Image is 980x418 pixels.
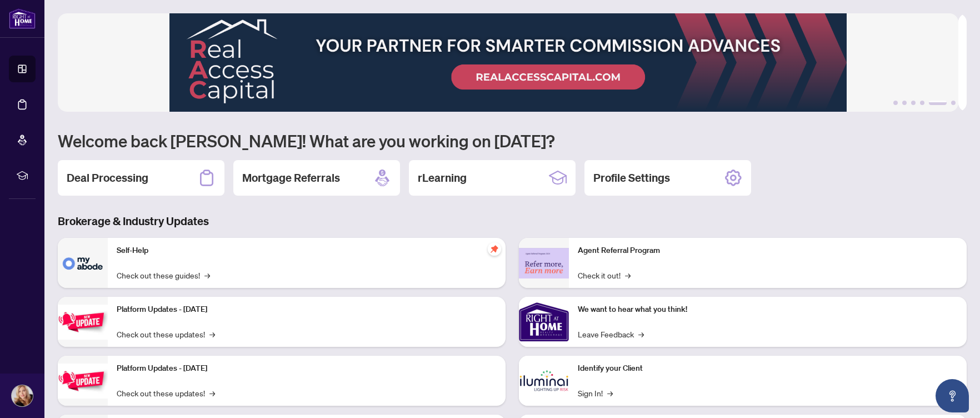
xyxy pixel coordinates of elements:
a: Check out these updates!→ [117,387,215,399]
button: 6 [951,101,956,105]
button: 2 [902,101,907,105]
span: → [607,387,613,399]
p: Identify your Client [578,362,958,375]
img: Agent Referral Program [519,248,569,278]
span: → [625,269,631,281]
h1: Welcome back [PERSON_NAME]! What are you working on [DATE]? [58,130,967,151]
h2: Profile Settings [593,170,670,186]
button: 4 [920,101,924,105]
a: Leave Feedback→ [578,328,644,340]
button: 1 [893,101,898,105]
a: Sign In!→ [578,387,613,399]
p: We want to hear what you think! [578,303,958,316]
a: Check out these guides!→ [117,269,210,281]
a: Check it out!→ [578,269,631,281]
img: We want to hear what you think! [519,297,569,347]
img: Self-Help [58,238,108,288]
span: pushpin [488,242,501,256]
span: → [209,328,215,340]
h2: rLearning [418,170,467,186]
img: Profile Icon [12,385,33,406]
button: Open asap [936,379,969,412]
p: Agent Referral Program [578,245,958,257]
img: Identify your Client [519,356,569,406]
button: 3 [911,101,916,105]
img: Slide 4 [58,13,958,112]
img: logo [9,8,36,29]
h2: Deal Processing [67,170,148,186]
span: → [204,269,210,281]
h3: Brokerage & Industry Updates [58,213,967,229]
img: Platform Updates - July 8, 2025 [58,364,108,399]
p: Platform Updates - [DATE] [117,303,497,316]
p: Self-Help [117,245,497,257]
p: Platform Updates - [DATE] [117,362,497,375]
button: 5 [929,101,947,105]
h2: Mortgage Referrals [242,170,340,186]
a: Check out these updates!→ [117,328,215,340]
span: → [209,387,215,399]
span: → [638,328,644,340]
img: Platform Updates - July 21, 2025 [58,305,108,340]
